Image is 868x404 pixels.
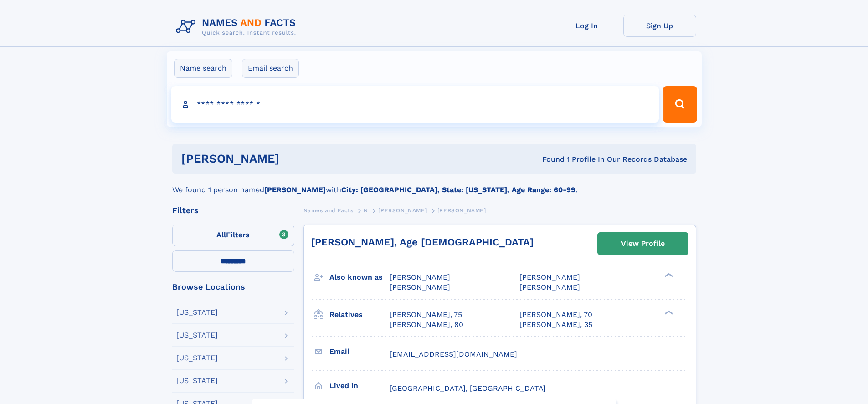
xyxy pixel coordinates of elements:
[598,233,688,255] a: View Profile
[390,320,463,330] a: [PERSON_NAME], 80
[378,205,427,216] a: [PERSON_NAME]
[364,207,368,214] span: N
[411,154,687,164] div: Found 1 Profile In Our Records Database
[216,230,226,239] span: All
[390,310,462,320] a: [PERSON_NAME], 75
[311,236,534,248] a: [PERSON_NAME], Age [DEMOGRAPHIC_DATA]
[364,205,368,216] a: N
[437,207,486,214] span: [PERSON_NAME]
[176,354,218,362] div: [US_STATE]
[329,307,390,322] h3: Relatives
[171,86,659,123] input: search input
[172,15,303,39] img: Logo Names and Facts
[329,270,390,285] h3: Also known as
[519,310,592,320] a: [PERSON_NAME], 70
[181,153,411,164] h1: [PERSON_NAME]
[329,344,390,359] h3: Email
[172,206,294,215] div: Filters
[242,59,299,78] label: Email search
[519,283,580,291] span: [PERSON_NAME]
[390,384,546,393] span: [GEOGRAPHIC_DATA], [GEOGRAPHIC_DATA]
[550,15,623,37] a: Log In
[663,272,673,278] div: ❯
[176,309,218,316] div: [US_STATE]
[621,233,665,254] div: View Profile
[176,332,218,339] div: [US_STATE]
[663,86,697,123] button: Search Button
[172,283,294,291] div: Browse Locations
[174,59,232,78] label: Name search
[623,15,696,37] a: Sign Up
[172,174,696,195] div: We found 1 person named with .
[264,185,326,194] b: [PERSON_NAME]
[390,283,450,291] span: [PERSON_NAME]
[390,273,450,281] span: [PERSON_NAME]
[663,309,673,315] div: ❯
[378,207,427,214] span: [PERSON_NAME]
[172,225,294,246] label: Filters
[390,350,517,358] span: [EMAIL_ADDRESS][DOMAIN_NAME]
[176,377,218,384] div: [US_STATE]
[303,205,354,216] a: Names and Facts
[519,320,592,330] a: [PERSON_NAME], 35
[341,185,575,194] b: City: [GEOGRAPHIC_DATA], State: [US_STATE], Age Range: 60-99
[329,378,390,394] h3: Lived in
[519,273,580,281] span: [PERSON_NAME]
